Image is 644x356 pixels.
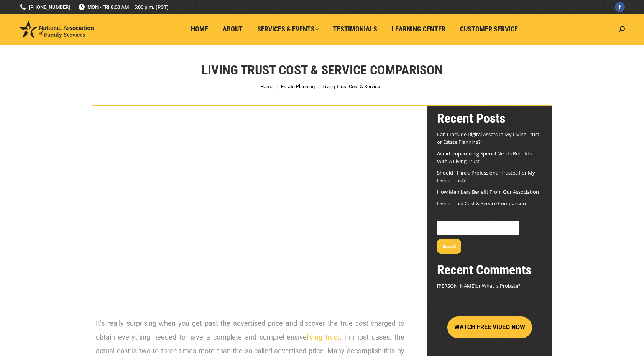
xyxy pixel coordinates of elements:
a: Estate Planning [281,84,315,89]
a: Home [260,84,273,89]
a: How Members Benefit From Our Association [437,188,539,195]
h2: Recent Comments [437,261,542,278]
a: Should I Hire a Professional Trustee For My Living Trust? [437,169,535,184]
span: MON - FRI 8:00 AM – 5:00 p.m. (PST) [78,3,169,11]
h2: Recent Posts [437,110,542,127]
a: Avoid Jeopardizing Special Needs Benefits With A Living Trust [437,150,532,165]
span: [PERSON_NAME] [437,282,476,289]
a: Living Trust Cost & Service Comparison [437,200,526,207]
a: What is Probate? [482,282,521,289]
a: living trust [307,333,340,341]
img: National Association of Family Services [19,20,94,38]
a: About [217,22,248,36]
a: Testimonials [328,22,383,36]
button: WATCH FREE VIDEO NOW [447,316,532,338]
a: Facebook page opens in new window [615,2,625,12]
span: Customer Service [460,25,518,33]
span: Services & Events [257,25,319,33]
footer: on [437,282,542,290]
a: [PHONE_NUMBER] [19,3,70,11]
h1: Living Trust Cost & Service Comparison [202,61,443,78]
a: Learning Center [386,22,451,36]
span: Learning Center [392,25,445,33]
button: Search [437,239,461,254]
span: About [223,25,243,33]
span: Home [191,25,208,33]
span: Living Trust Cost & Service… [322,84,384,89]
a: Home [186,22,214,36]
a: Can I Include Digital Assets In My Living Trust or Estate Planning? [437,131,539,145]
a: WATCH FREE VIDEO NOW [447,324,532,331]
span: Testimonials [333,25,377,33]
a: Customer Service [455,22,523,36]
iframe: Living Trust Comparison [92,106,408,295]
